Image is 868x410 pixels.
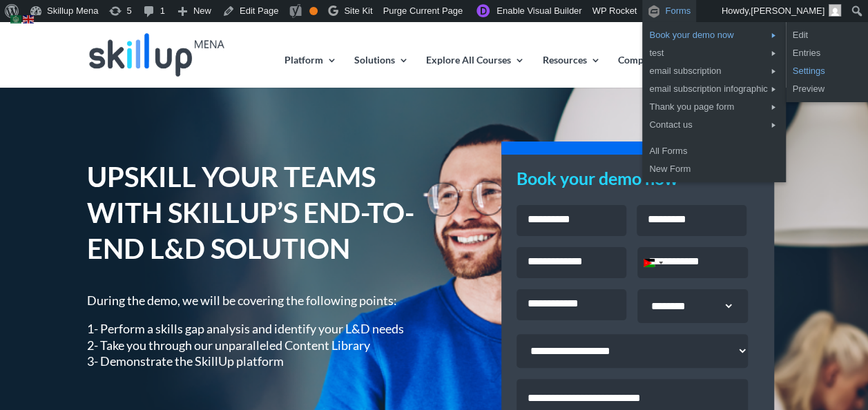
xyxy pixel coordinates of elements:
[751,6,824,16] span: [PERSON_NAME]
[517,170,759,194] h3: Book your demo now
[642,80,785,98] a: email subscription infographic
[638,261,868,410] iframe: Chat Widget
[87,159,415,273] h1: UPSKILL YOUR TEAMS WITH SKILLUP’S END-TO-END L&D SOLUTION
[23,10,35,26] a: English
[309,7,318,15] div: OK
[87,321,415,369] p: 1- Perform a skills gap analysis and identify your L&D needs 2- Take you through our unparalleled...
[354,55,409,88] a: Solutions
[23,15,34,23] img: en
[10,10,23,26] a: Arabic
[642,160,785,178] a: New Form
[642,142,785,160] a: All Forms
[642,26,785,44] a: Book your demo now
[642,98,785,116] a: Thank you page form
[426,55,525,88] a: Explore All Courses
[617,55,672,88] a: Company
[642,116,785,134] a: Contact us
[542,55,600,88] a: Resources
[642,44,785,62] a: test
[638,248,667,277] button: Selected country
[642,62,785,80] a: email subscription
[89,33,224,77] img: Skillup Mena
[344,6,372,16] span: Site Kit
[87,293,415,370] div: During the demo, we will be covering the following points:
[10,15,21,23] img: ar
[284,55,337,88] a: Platform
